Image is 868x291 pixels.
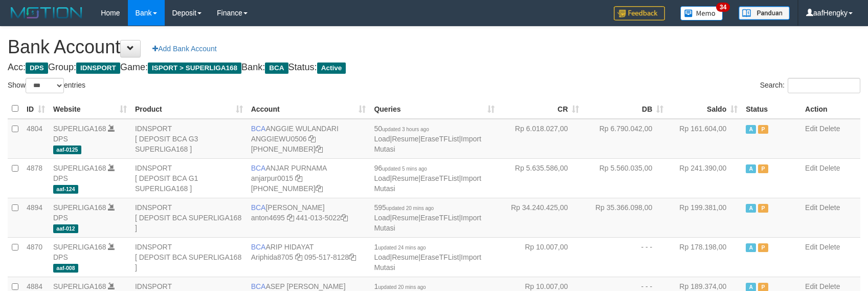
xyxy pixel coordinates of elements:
a: Load [374,174,390,182]
span: Active [746,243,756,252]
span: Paused [758,125,768,134]
td: DPS [49,158,131,198]
a: Copy 0955178128 to clipboard [349,253,356,261]
th: Website: activate to sort column ascending [49,99,131,119]
span: aaf-008 [53,264,78,273]
span: aaf-012 [53,224,78,233]
span: Active [746,204,756,213]
span: | | | [374,124,481,153]
td: Rp 34.240.425,00 [499,198,583,237]
a: Import Mutasi [374,253,481,272]
th: Status [742,99,801,119]
th: Account: activate to sort column ascending [247,99,370,119]
a: SUPERLIGA168 [53,124,106,133]
span: 1 [374,282,426,290]
span: 96 [374,164,427,172]
td: 4804 [23,119,49,159]
a: Edit [805,243,817,251]
td: Rp 5.635.586,00 [499,158,583,198]
td: IDNSPORT [ DEPOSIT BCA SUPERLIGA168 ] [131,237,247,277]
a: Edit [805,164,817,172]
span: updated 3 hours ago [382,127,429,132]
a: SUPERLIGA168 [53,282,106,290]
a: Load [374,253,390,261]
td: Rp 10.007,00 [499,237,583,277]
a: Import Mutasi [374,174,481,193]
h1: Bank Account [8,37,860,57]
th: Saldo: activate to sort column ascending [667,99,742,119]
span: updated 24 mins ago [378,245,426,251]
select: Showentries [26,78,64,93]
a: Copy 4062281620 to clipboard [316,184,323,193]
td: ANJAR PURNAMA [PHONE_NUMBER] [247,158,370,198]
a: Load [374,135,390,143]
span: ISPORT > SUPERLIGA168 [148,63,241,74]
span: BCA [265,63,288,74]
span: Active [317,63,346,74]
td: Rp 35.366.098,00 [583,198,667,237]
span: 34 [716,3,730,12]
td: Rp 161.604,00 [667,119,742,159]
span: 50 [374,124,429,133]
span: | | | [374,243,481,272]
a: Ariphida8705 [251,253,294,261]
a: EraseTFList [420,214,459,222]
a: Copy anjarpur0015 to clipboard [295,174,302,182]
td: - - - [583,237,667,277]
a: Copy ANGGIEWU0506 to clipboard [308,135,316,143]
a: SUPERLIGA168 [53,164,106,172]
span: BCA [251,124,266,133]
span: BCA [251,203,266,212]
th: ID: activate to sort column ascending [23,99,49,119]
span: 595 [374,203,434,212]
label: Search: [760,78,860,93]
label: Show entries [8,78,85,93]
td: DPS [49,237,131,277]
a: Resume [392,174,418,182]
td: Rp 241.390,00 [667,158,742,198]
a: Import Mutasi [374,135,481,153]
td: DPS [49,198,131,237]
span: Paused [758,204,768,213]
a: Add Bank Account [146,40,223,57]
td: 4870 [23,237,49,277]
a: Resume [392,214,418,222]
th: Action [801,99,860,119]
th: Queries: activate to sort column ascending [370,99,499,119]
td: [PERSON_NAME] 441-013-5022 [247,198,370,237]
a: Edit [805,282,817,290]
th: Product: activate to sort column ascending [131,99,247,119]
td: ARIP HIDAYAT 095-517-8128 [247,237,370,277]
td: IDNSPORT [ DEPOSIT BCA SUPERLIGA168 ] [131,198,247,237]
span: BCA [251,282,266,290]
th: DB: activate to sort column ascending [583,99,667,119]
a: Import Mutasi [374,214,481,232]
a: SUPERLIGA168 [53,203,106,212]
a: EraseTFList [420,135,459,143]
a: Delete [819,243,840,251]
a: Resume [392,253,418,261]
a: Resume [392,135,418,143]
a: Edit [805,203,817,212]
a: Delete [819,282,840,290]
td: Rp 6.790.042,00 [583,119,667,159]
a: Delete [819,203,840,212]
span: | | | [374,203,481,232]
a: EraseTFList [420,253,459,261]
td: Rp 6.018.027,00 [499,119,583,159]
a: anton4695 [251,214,285,222]
span: Active [746,125,756,134]
span: Active [746,164,756,173]
td: DPS [49,119,131,159]
span: updated 5 mins ago [382,166,427,172]
a: Delete [819,124,840,133]
th: CR: activate to sort column ascending [499,99,583,119]
td: IDNSPORT [ DEPOSIT BCA G3 SUPERLIGA168 ] [131,119,247,159]
a: Edit [805,124,817,133]
img: Button%20Memo.svg [680,6,723,20]
td: Rp 199.381,00 [667,198,742,237]
td: 4894 [23,198,49,237]
span: DPS [26,63,48,74]
a: Copy anton4695 to clipboard [287,214,294,222]
span: updated 20 mins ago [386,205,434,211]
